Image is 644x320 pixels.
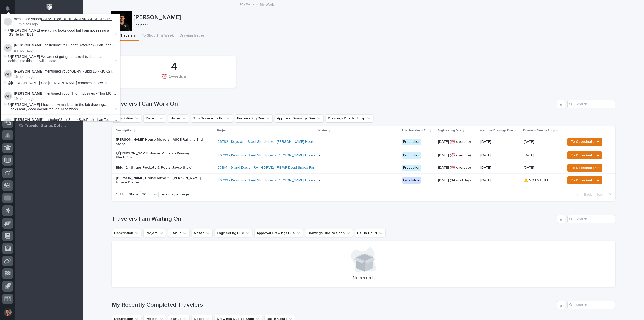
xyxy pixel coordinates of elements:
p: 19 hours ago [14,97,117,101]
p: Notes [318,128,328,133]
p: [PERSON_NAME] House Movers - [PERSON_NAME] House Cranes [116,176,204,185]
div: Production [402,139,421,145]
img: Cole Ziegler [4,118,12,126]
p: mentioned you on : [14,91,117,96]
button: My Travelers [111,31,139,41]
h1: Travelers I am Waiting On [112,215,555,223]
tr: ✔️[PERSON_NAME] House Movers - Runway Electrification26792 - Keystone Steel Structures - [PERSON_... [112,149,615,162]
button: Notes [168,114,189,122]
button: Notifications [2,3,13,14]
a: *Stair Zone* SafeRack - Lan Tech - Stair [59,43,122,47]
p: posted on : [14,118,117,122]
div: - [319,166,320,170]
p: This Traveler is For [401,128,429,133]
div: 4 [120,61,227,74]
tr: [PERSON_NAME] House Movers - ASCE Rail and End stops26792 - Keystone Steel Structures - [PERSON_N... [112,135,615,149]
button: Status [168,229,190,237]
button: Description [112,229,141,237]
p: 41 minutes ago [14,22,117,26]
img: Workspace Logo [45,3,54,12]
span: Back [581,192,592,197]
p: No records [118,275,609,281]
p: [PERSON_NAME] House Movers - ASCE Rail and End stops [116,138,204,146]
p: Show [129,192,138,197]
p: Project [217,128,228,133]
span: @[PERSON_NAME] everything looks good but I am not seeing a IGS file for TB01. [8,28,109,37]
p: mentioned you on : [14,69,117,74]
button: To Coordinator → [567,176,602,184]
p: [DATE] [480,153,519,158]
div: 30 [140,192,152,197]
button: Drawings Due to Shop [305,229,353,237]
span: To Coordinator → [571,152,599,158]
p: Traveler Status Details [25,124,66,128]
a: My Work [240,1,254,7]
a: *Stair Zone* SafeRack - Lan Tech - Stair [59,118,122,122]
a: 26792 - Keystone Steel Structures - [PERSON_NAME] House [218,140,316,144]
input: Search [567,100,615,108]
button: Project [143,114,166,122]
p: My Work [260,1,274,7]
p: Drawings Due to Shop [523,128,555,133]
button: Approval Drawings Due [254,229,303,237]
button: Description [112,114,141,122]
h1: My Recently Completed Travelers [112,301,555,309]
p: [DATE] [524,139,535,144]
input: Search [567,215,615,223]
span: Next [596,192,607,197]
strong: [PERSON_NAME] [14,118,43,122]
button: To Shop This Week [139,31,177,41]
p: an hour ago [14,48,117,53]
span: To Coordinator → [571,165,599,171]
p: Engineering Due [438,128,462,133]
strong: [PERSON_NAME] [14,43,43,47]
p: [DATE] (⏰ overdue) [438,166,476,170]
button: Engineering Due [215,229,252,237]
p: [DATE] [480,166,519,170]
button: users-avatar [2,307,13,317]
img: Adam Yutzy [4,44,12,52]
p: records per page [161,192,189,197]
a: GDRV - Bldg 10 - KICKSTAND & CHORD REEL MOUNT [41,17,130,21]
a: 27194 - Grand Design RV - GDRV12 - Fill WP Dead Space For Short Units [218,166,333,170]
p: 16 hours ago [14,75,117,79]
p: Description [116,128,133,133]
img: Weston Hochstetler [4,70,12,78]
p: 1 of 1 [112,188,127,201]
img: Weston Hochstetler [4,92,12,100]
strong: [PERSON_NAME] [14,69,43,73]
a: Traveler Status Details [15,122,83,129]
button: Approval Drawings Due [275,114,324,122]
button: Drawing Issues [177,31,208,41]
h1: Travelers I Can Work On [112,100,555,108]
p: [DATE] (⏰ overdue) [438,153,476,158]
button: Drawings Due to Shop [326,114,373,122]
button: Back [573,192,594,197]
p: posted on : [14,43,117,47]
button: To Coordinator → [567,151,602,159]
div: - [319,140,320,144]
a: GDRV - Bldg 10 - KICKSTAND & CHORD REEL MOUNT [71,69,160,73]
button: Ball in Court [355,229,386,237]
p: [DATE] [480,178,519,183]
div: Production [402,152,421,159]
p: [DATE] (⏰ overdue) [438,140,476,144]
button: Notes [192,229,213,237]
div: - [319,153,320,158]
input: Search [567,301,615,309]
tr: Bldg 12 - Straps Pockets & Posts (Jayco Style)27194 - Grand Design RV - GDRV12 - Fill WP Dead Spa... [112,162,615,173]
p: [DATE] (34 workdays) [438,178,476,183]
p: Engineer [134,23,612,27]
p: ✔️[PERSON_NAME] House Movers - Runway Electrification [116,151,204,160]
button: Engineering Due [235,114,273,122]
div: Notifications [6,6,13,14]
span: @[PERSON_NAME] I have a few markups in the fab drawings. (Looks really good overall though. Nice ... [8,103,106,111]
p: [DATE] [524,165,535,170]
span: To Coordinator → [571,177,599,183]
p: mentioned you on : [14,17,117,21]
button: Next [594,192,615,197]
div: ⏰ Overdue [120,74,227,85]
